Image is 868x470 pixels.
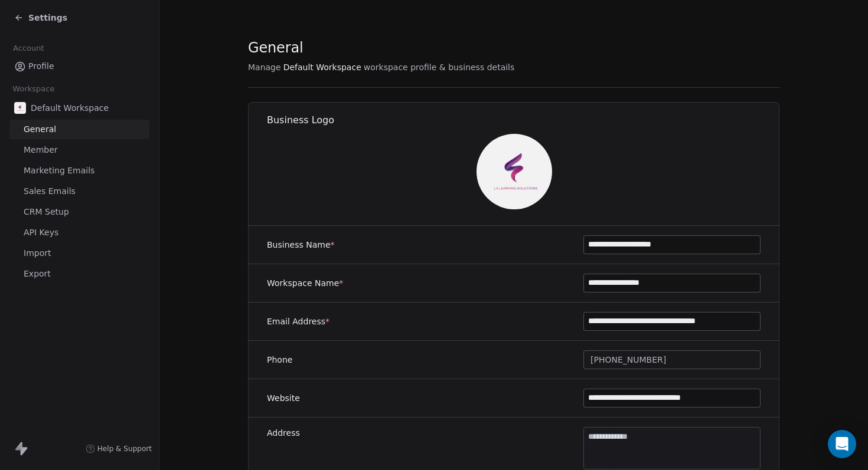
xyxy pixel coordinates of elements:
[24,247,51,259] span: Import
[267,277,343,289] label: Workspace Name
[283,61,361,73] span: Default Workspace
[86,444,152,453] a: Help & Support
[828,430,856,458] div: Open Intercom Messenger
[8,40,49,57] span: Account
[9,140,149,160] a: Member
[24,144,58,156] span: Member
[477,134,552,209] img: L4%20logo%20thin%201.png
[9,244,149,263] a: Import
[24,185,76,198] span: Sales Emails
[24,206,69,218] span: CRM Setup
[24,123,56,136] span: General
[9,161,149,180] a: Marketing Emails
[364,61,515,73] span: workspace profile & business details
[24,165,94,177] span: Marketing Emails
[267,392,300,404] label: Website
[583,350,761,369] button: [PHONE_NUMBER]
[267,354,292,366] label: Phone
[9,264,149,284] a: Export
[24,268,51,280] span: Export
[9,182,149,201] a: Sales Emails
[9,57,149,76] a: Profile
[267,315,329,327] label: Email Address
[9,223,149,242] a: API Keys
[9,120,149,139] a: General
[31,102,109,114] span: Default Workspace
[590,354,666,366] span: [PHONE_NUMBER]
[267,427,300,439] label: Address
[28,12,67,24] span: Settings
[28,60,54,73] span: Profile
[248,39,304,57] span: General
[267,239,335,251] label: Business Name
[24,226,58,239] span: API Keys
[9,202,149,222] a: CRM Setup
[97,444,152,453] span: Help & Support
[248,61,281,73] span: Manage
[14,12,67,24] a: Settings
[267,114,780,127] h1: Business Logo
[8,80,60,98] span: Workspace
[14,102,26,114] img: L4%20logo%20thin%201.png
